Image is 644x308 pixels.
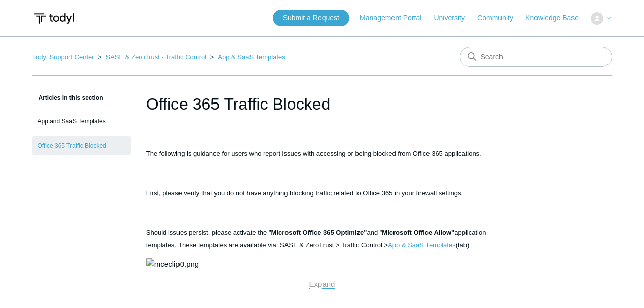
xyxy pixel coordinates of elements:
[388,241,455,249] a: App & SaaS Templates
[309,280,335,289] a: Expand
[146,229,486,249] span: Should issues persist, please activate the " and " application templates. These templates are ava...
[32,53,94,61] a: Todyl Support Center
[146,92,498,116] h1: Office 365 Traffic Blocked
[32,136,131,155] a: Office 365 Traffic Blocked
[208,53,285,61] li: App & SaaS Templates
[105,53,206,61] a: SASE & ZeroTrust - Traffic Control
[146,258,199,270] img: mceclip0.png
[32,112,131,131] a: App and SaaS Templates
[32,94,103,101] span: Articles in this section
[96,53,208,61] li: SASE & ZeroTrust - Traffic Control
[146,150,481,157] span: The following is guidance for users who report issues with accessing or being blocked from Office...
[525,13,589,23] a: Knowledge Base
[309,280,335,288] span: Expand
[146,189,166,197] span: First, p
[360,13,432,23] a: Management Portal
[218,53,285,61] a: App & SaaS Templates
[382,229,454,236] strong: Microsoft Office Allow"
[477,13,523,23] a: Community
[460,47,612,67] input: Search
[166,189,463,197] span: lease verify that you do not have anything blocking traffic related to Office 365 in your firewal...
[434,13,475,23] a: University
[273,10,349,26] a: Submit a Request
[32,9,76,28] img: Todyl Support Center Help Center home page
[32,53,96,61] li: Todyl Support Center
[271,229,367,236] strong: Microsoft Office 365 Optimize"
